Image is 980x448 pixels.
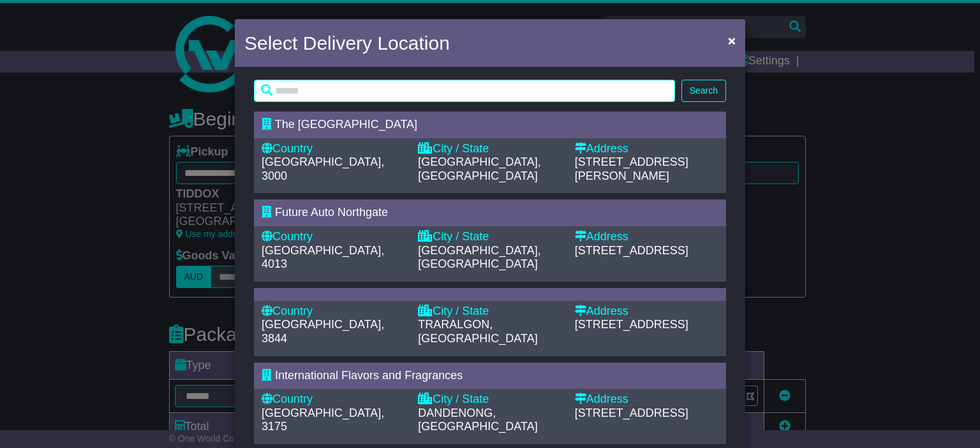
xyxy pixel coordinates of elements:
[262,142,405,156] div: Country
[418,142,561,156] div: City / State
[244,29,450,57] h4: Select Delivery Location
[575,305,718,319] div: Address
[418,318,537,345] span: TRARALGON, [GEOGRAPHIC_DATA]
[575,230,718,244] div: Address
[418,305,561,319] div: City / State
[418,155,540,182] span: [GEOGRAPHIC_DATA], [GEOGRAPHIC_DATA]
[418,244,540,271] span: [GEOGRAPHIC_DATA], [GEOGRAPHIC_DATA]
[722,27,742,54] button: Close
[262,244,384,271] span: [GEOGRAPHIC_DATA], 4013
[262,407,384,433] span: [GEOGRAPHIC_DATA], 3175
[728,33,736,48] span: ×
[262,230,405,244] div: Country
[575,393,718,407] div: Address
[275,206,388,219] span: Future Auto Northgate
[262,318,384,345] span: [GEOGRAPHIC_DATA], 3844
[275,369,463,382] span: International Flavors and Fragrances
[681,80,726,102] button: Search
[575,244,688,257] span: [STREET_ADDRESS]
[575,407,688,419] span: [STREET_ADDRESS]
[418,407,537,433] span: DANDENONG, [GEOGRAPHIC_DATA]
[575,142,718,156] div: Address
[575,155,688,182] span: [STREET_ADDRESS][PERSON_NAME]
[575,318,688,331] span: [STREET_ADDRESS]
[262,305,405,319] div: Country
[418,230,561,244] div: City / State
[262,393,405,407] div: Country
[262,155,384,182] span: [GEOGRAPHIC_DATA], 3000
[275,118,417,131] span: The [GEOGRAPHIC_DATA]
[418,393,561,407] div: City / State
